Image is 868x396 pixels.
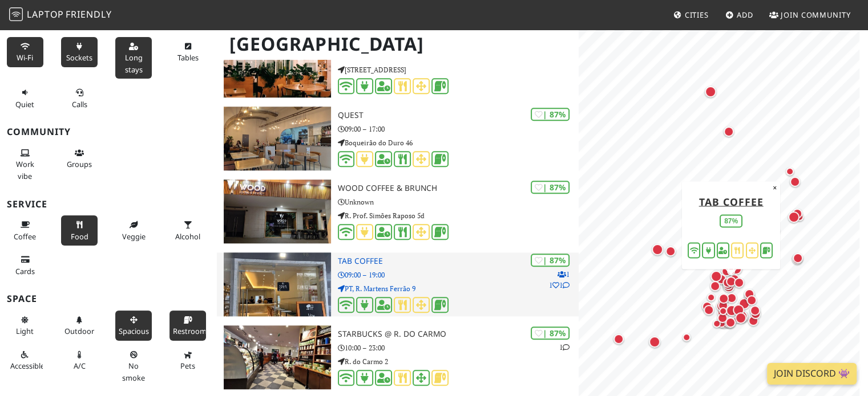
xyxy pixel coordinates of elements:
[217,252,579,316] a: TAB coffee | 87% 111 TAB coffee 09:00 – 19:00 PT, R. Martens Ferrão 9
[217,325,579,389] a: Starbucks @ R. do Carmo | 87% 1 Starbucks @ R. do Carmo 10:00 – 23:00 R. do Carmo 2
[338,111,579,120] h3: QUEST
[765,5,855,25] a: Join Community
[719,307,733,321] div: Map marker
[786,168,800,181] div: Map marker
[224,107,330,170] img: QUEST
[9,5,112,25] a: LaptopFriendly LaptopFriendly
[125,52,143,74] span: Long stays
[61,311,98,341] button: Outdoor
[177,52,199,63] span: Work-friendly tables
[649,336,665,352] div: Map marker
[338,342,579,353] p: 10:00 – 23:00
[9,7,23,21] img: LaptopFriendly
[14,231,36,242] span: Coffee
[767,363,857,385] a: Join Discord 👾
[74,361,86,371] span: Air conditioned
[27,8,64,21] span: Laptop
[122,361,145,382] span: Smoke free
[71,231,88,242] span: Food
[531,181,570,194] div: | 87%
[750,305,765,320] div: Map marker
[559,342,570,353] p: 1
[531,254,570,267] div: | 87%
[115,345,152,387] button: No smoke
[7,215,43,246] button: Coffee
[718,293,733,308] div: Map marker
[217,107,579,170] a: QUEST | 87% QUEST 09:00 – 17:00 Boqueirão do Duro 46
[338,210,579,221] p: R. Prof. Simões Raposo 5d
[15,266,35,276] span: Credit cards
[180,361,195,371] span: Pet friendly
[7,126,210,137] h3: Community
[699,194,764,208] a: TAB coffee
[338,283,579,294] p: PT, R. Martens Ferrão 9
[338,197,579,207] p: Unknown
[716,300,732,316] div: Map marker
[61,215,98,246] button: Food
[16,159,34,181] span: People working
[169,215,206,246] button: Alcohol
[61,345,98,375] button: A/C
[704,305,718,320] div: Map marker
[793,253,808,268] div: Map marker
[173,326,207,336] span: Restroom
[724,317,740,333] div: Map marker
[16,326,34,336] span: Natural light
[338,137,579,148] p: Boqueirão do Duro 46
[61,83,98,113] button: Calls
[669,5,713,25] a: Cities
[733,304,749,320] div: Map marker
[781,10,851,20] span: Join Community
[15,99,34,109] span: Quiet
[735,312,751,328] div: Map marker
[122,231,146,242] span: Veggie
[338,124,579,134] p: 09:00 – 17:00
[7,250,43,280] button: Cards
[744,289,759,304] div: Map marker
[7,293,210,304] h3: Space
[705,86,721,102] div: Map marker
[713,320,726,333] div: Map marker
[724,126,738,141] div: Map marker
[726,276,741,291] div: Map marker
[7,345,43,375] button: Accessible
[61,144,98,174] button: Groups
[7,144,43,185] button: Work vibe
[665,246,680,261] div: Map marker
[224,325,330,389] img: Starbucks @ R. do Carmo
[7,199,210,210] h3: Service
[115,215,152,246] button: Veggie
[7,311,43,341] button: Light
[10,361,45,371] span: Accessible
[338,270,579,280] p: 09:00 – 19:00
[17,52,33,63] span: Stable Wi-Fi
[115,311,152,341] button: Spacious
[338,183,579,193] h3: Wood Coffee & Brunch
[736,258,750,272] div: Map marker
[7,37,43,67] button: Wi-Fi
[710,271,726,287] div: Map marker
[746,295,761,310] div: Map marker
[338,356,579,367] p: R. do Carmo 2
[710,281,725,296] div: Map marker
[726,293,741,308] div: Map marker
[788,211,804,227] div: Map marker
[224,252,330,316] img: TAB coffee
[683,333,696,347] div: Map marker
[175,231,200,242] span: Alcohol
[717,313,732,328] div: Map marker
[119,326,149,336] span: Spacious
[727,267,741,281] div: Map marker
[733,315,747,329] div: Map marker
[652,244,668,260] div: Map marker
[220,28,576,60] h1: [GEOGRAPHIC_DATA]
[613,334,628,349] div: Map marker
[737,10,753,20] span: Add
[169,345,206,375] button: Pets
[338,256,579,266] h3: TAB coffee
[115,37,152,79] button: Long stays
[707,293,721,307] div: Map marker
[217,179,579,243] a: Wood Coffee & Brunch | 87% Wood Coffee & Brunch Unknown R. Prof. Simões Raposo 5d
[748,316,763,330] div: Map marker
[72,99,87,109] span: Video/audio calls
